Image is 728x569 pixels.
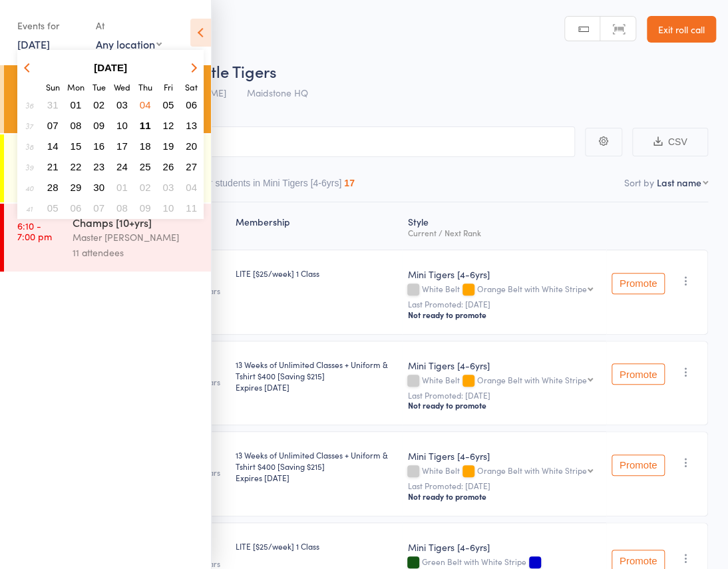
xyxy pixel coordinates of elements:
span: 29 [71,182,82,193]
div: White Belt [407,466,601,477]
div: Mini Tigers [4-6yrs] [407,449,601,463]
div: Champs [10+yrs] [73,215,200,230]
button: 05 [158,96,179,114]
div: Expires [DATE] [235,472,397,483]
div: Not ready to promote [407,400,601,411]
button: 23 [89,158,109,176]
em: 39 [25,162,33,172]
span: 11 [186,202,197,214]
button: 21 [43,158,63,176]
span: 04 [186,182,197,193]
div: Master [PERSON_NAME] [73,230,200,245]
span: 09 [140,202,151,214]
button: Other students in Mini Tigers [4-6yrs]17 [189,171,354,202]
span: 03 [163,182,174,193]
span: 30 [93,182,104,193]
div: Not ready to promote [407,309,601,320]
em: 36 [25,100,33,110]
span: 11 [140,120,151,131]
button: 09 [89,116,109,134]
button: Promote [612,455,665,476]
time: 6:10 - 7:00 pm [17,220,52,242]
button: 22 [66,158,87,176]
button: 04 [135,96,156,114]
button: 30 [89,178,109,196]
span: 07 [93,202,104,214]
span: 15 [71,140,82,152]
button: 08 [112,199,132,217]
em: 38 [25,141,33,152]
small: Saturday [185,81,198,93]
label: Sort by [624,176,654,189]
strong: [DATE] [94,62,127,73]
span: Maidstone HQ [247,86,308,99]
div: Any location [96,37,162,51]
button: 13 [181,116,202,134]
button: 18 [135,137,156,155]
span: 19 [163,140,174,152]
span: 06 [186,99,197,110]
div: Mini Tigers [4-6yrs] [407,359,601,372]
span: 25 [140,161,151,172]
div: Expires [DATE] [235,381,397,393]
div: Not ready to promote [407,491,601,502]
span: 05 [163,99,174,110]
button: 03 [112,96,132,114]
div: Current / Next Rank [407,228,601,237]
div: Last name [657,176,701,189]
div: LITE [$25/week] 1 Class [235,540,397,552]
div: 13 Weeks of Unlimited Classes + Uniform & Tshirt $400 [Saving $215] [235,359,397,393]
span: 14 [47,140,59,152]
div: Orange Belt with White Stripe [476,466,586,474]
span: 02 [140,182,151,193]
button: 07 [89,199,109,217]
button: 01 [66,96,87,114]
a: 6:10 -7:00 pmChamps [10+yrs]Master [PERSON_NAME]11 attendees [4,204,211,272]
button: 06 [181,96,202,114]
button: 24 [112,158,132,176]
button: 10 [158,199,179,217]
span: 09 [93,120,104,131]
span: 16 [93,140,104,152]
button: 09 [135,199,156,217]
div: 17 [344,178,355,188]
span: 24 [116,161,128,172]
button: 11 [135,116,156,134]
div: Orange Belt with White Stripe [476,375,586,384]
button: Promote [612,363,665,385]
a: 4:40 -5:20 pm[4-6yrs] Little TigersMaster [PERSON_NAME]11 attendees [4,65,211,133]
div: 13 Weeks of Unlimited Classes + Uniform & Tshirt $400 [Saving $215] [235,449,397,483]
a: 5:20 -6:10 pmWarriors [7-10yrs]Master [PERSON_NAME]14 attendees [4,134,211,202]
span: 22 [71,161,82,172]
small: Last Promoted: [DATE] [407,391,601,400]
span: 10 [116,120,128,131]
span: 27 [186,161,197,172]
button: 17 [112,137,132,155]
span: 10 [163,202,174,214]
button: 08 [66,116,87,134]
button: 14 [43,137,63,155]
button: 05 [43,199,63,217]
span: 17 [116,140,128,152]
span: 20 [186,140,197,152]
small: Thursday [138,81,152,93]
span: 08 [116,202,128,214]
span: 01 [71,99,82,110]
div: White Belt [407,375,601,387]
small: Friday [164,81,173,93]
span: 08 [71,120,82,131]
span: 03 [116,99,128,110]
span: 12 [163,120,174,131]
small: Sunday [46,81,60,93]
span: 28 [47,182,59,193]
div: Membership [230,208,402,244]
button: 06 [66,199,87,217]
button: 15 [66,137,87,155]
span: 21 [47,161,59,172]
div: White Belt [407,284,601,295]
button: 31 [43,96,63,114]
em: 40 [25,182,33,193]
button: 10 [112,116,132,134]
em: 37 [25,120,33,131]
small: Wednesday [114,81,130,93]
